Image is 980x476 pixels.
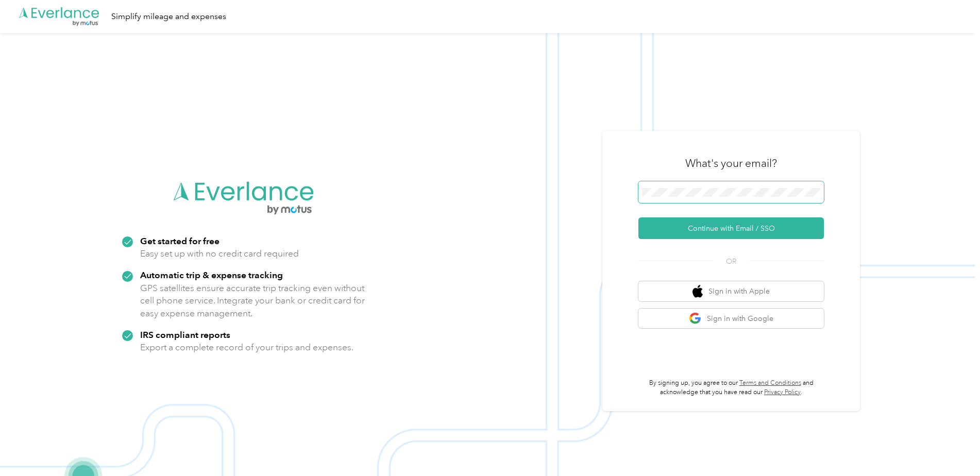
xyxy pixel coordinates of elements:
a: Terms and Conditions [739,379,801,387]
a: Privacy Policy [764,388,801,396]
button: apple logoSign in with Apple [638,281,824,301]
p: By signing up, you agree to our and acknowledge that you have read our . [638,379,824,397]
strong: Get started for free [140,235,219,246]
h3: What's your email? [685,156,777,171]
strong: IRS compliant reports [140,329,230,340]
span: OR [713,256,749,267]
strong: Automatic trip & expense tracking [140,269,283,280]
p: Easy set up with no credit card required [140,247,299,260]
button: google logoSign in with Google [638,309,824,329]
img: google logo [689,312,702,325]
div: Simplify mileage and expenses [111,10,226,23]
p: GPS satellites ensure accurate trip tracking even without cell phone service. Integrate your bank... [140,282,365,320]
button: Continue with Email / SSO [638,217,824,239]
p: Export a complete record of your trips and expenses. [140,341,353,354]
img: apple logo [692,285,703,298]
